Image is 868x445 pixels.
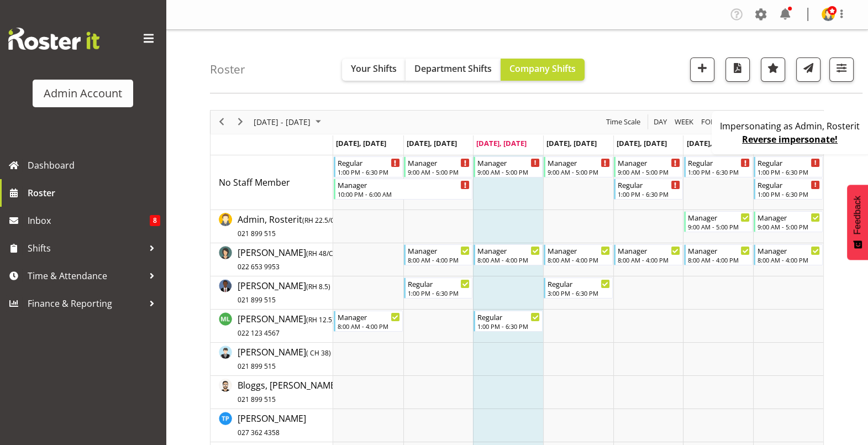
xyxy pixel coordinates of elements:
div: 8:00 AM - 4:00 PM [477,255,540,264]
span: ( CH 38) [306,348,331,358]
div: No Staff Member"s event - Regular Begin From Saturday, August 23, 2025 at 1:00:00 PM GMT+12:00 En... [684,156,753,177]
span: ( ) [306,282,330,291]
div: Manager [408,245,470,256]
span: Time Scale [605,115,641,129]
div: Admin Account [44,85,122,102]
button: Company Shifts [501,59,585,81]
div: 9:00 AM - 5:00 PM [618,167,680,176]
div: Doe, Jane"s event - Manager Begin From Thursday, August 21, 2025 at 8:00:00 AM GMT+12:00 Ends At ... [544,244,613,265]
div: 9:00 AM - 5:00 PM [477,167,540,176]
div: Manager [548,245,610,256]
span: RH 8.5 [308,282,328,291]
div: next period [231,111,250,134]
div: 9:00 AM - 5:00 PM [688,222,750,231]
div: Regular [548,278,610,289]
a: [PERSON_NAME](RH 8.5)021 899 515 [238,279,330,306]
div: Little, Mike"s event - Manager Begin From Monday, August 18, 2025 at 8:00:00 AM GMT+12:00 Ends At... [334,311,403,332]
div: 1:00 PM - 6:30 PM [757,190,820,198]
div: No Staff Member"s event - Regular Begin From Monday, August 18, 2025 at 1:00:00 PM GMT+12:00 Ends... [334,156,403,177]
div: Regular [757,179,820,190]
div: Manager [477,245,540,256]
span: Admin, Rosterit [238,213,351,239]
h4: Roster [210,63,245,76]
div: Regular [757,157,820,168]
a: [PERSON_NAME](CH 38)021 899 515 [238,345,331,372]
span: 027 362 4358 [238,428,280,437]
button: Time Scale [604,115,643,129]
button: August 2025 [252,115,326,129]
a: Admin, Rosterit(RH 22.5/CH 40)021 899 515 [238,213,351,239]
div: 9:00 AM - 5:00 PM [757,222,820,231]
div: No Staff Member"s event - Regular Begin From Friday, August 22, 2025 at 1:00:00 PM GMT+12:00 Ends... [614,179,683,200]
div: No Staff Member"s event - Manager Begin From Thursday, August 21, 2025 at 9:00:00 AM GMT+12:00 En... [544,156,613,177]
div: Green, Fred"s event - Regular Begin From Tuesday, August 19, 2025 at 1:00:00 PM GMT+12:00 Ends At... [404,278,473,299]
div: Manager [548,157,610,168]
a: Bloggs, [PERSON_NAME]021 899 515 [238,379,363,405]
div: 1:00 PM - 6:30 PM [618,190,680,198]
div: Manager [688,212,750,223]
span: RH 22.5/ [304,216,330,225]
div: Manager [338,179,470,190]
span: Bloggs, [PERSON_NAME] [238,379,363,405]
div: Regular [477,311,540,322]
div: No Staff Member"s event - Regular Begin From Sunday, August 24, 2025 at 1:00:00 PM GMT+12:00 Ends... [754,179,823,200]
a: [PERSON_NAME](RH 12.5)022 123 4567 [238,312,334,339]
img: admin-rosteritf9cbda91fdf824d97c9d6345b1f660ea.png [822,8,835,21]
span: [DATE], [DATE] [336,138,386,148]
div: Admin, Rosterit"s event - Manager Begin From Saturday, August 23, 2025 at 9:00:00 AM GMT+12:00 En... [684,211,753,232]
span: [PERSON_NAME] [238,247,350,272]
span: Day [653,115,668,129]
td: Green, Fred resource [211,276,333,310]
div: Manager [618,245,680,256]
span: [DATE], [DATE] [546,138,597,148]
span: Roster [28,185,160,201]
div: 10:00 PM - 6:00 AM [338,190,470,198]
span: ( ) [306,315,334,324]
span: 021 899 515 [238,295,276,305]
div: Doe, Jane"s event - Manager Begin From Saturday, August 23, 2025 at 8:00:00 AM GMT+12:00 Ends At ... [684,244,753,265]
span: Feedback [853,196,862,234]
button: Fortnight [699,115,743,129]
span: Your Shifts [351,62,397,75]
div: Regular [338,157,400,168]
div: 1:00 PM - 6:30 PM [338,167,400,176]
div: 9:00 AM - 5:00 PM [548,167,610,176]
button: Timeline Day [652,115,669,129]
div: No Staff Member"s event - Manager Begin From Monday, August 18, 2025 at 10:00:00 PM GMT+12:00 End... [334,179,473,200]
button: Add a new shift [690,57,714,82]
span: 022 123 4567 [238,328,280,338]
div: 1:00 PM - 6:30 PM [688,167,750,176]
div: Doe, Jane"s event - Manager Begin From Tuesday, August 19, 2025 at 8:00:00 AM GMT+12:00 Ends At T... [404,244,473,265]
td: Doe, Jane resource [211,243,333,276]
div: 8:00 AM - 4:00 PM [618,255,680,264]
span: [DATE], [DATE] [686,138,737,148]
div: Doe, Jane"s event - Manager Begin From Sunday, August 24, 2025 at 8:00:00 AM GMT+12:00 Ends At Su... [754,244,823,265]
span: Dashboard [28,157,160,174]
span: Company Shifts [509,62,576,75]
div: Manager [757,245,820,256]
div: 8:00 AM - 4:00 PM [548,255,610,264]
button: Download a PDF of the roster according to the set date range. [725,57,750,82]
span: [PERSON_NAME] [238,346,331,371]
td: Pham, Thang resource [211,409,333,442]
div: Regular [408,278,470,289]
span: [PERSON_NAME] [238,280,330,305]
span: [DATE] - [DATE] [252,115,312,129]
td: Bloggs, Joe resource [211,376,333,409]
button: Timeline Week [673,115,696,129]
div: No Staff Member"s event - Manager Begin From Friday, August 22, 2025 at 9:00:00 AM GMT+12:00 Ends... [614,156,683,177]
span: 021 899 515 [238,395,276,404]
button: Highlight an important date within the roster. [761,57,785,82]
a: [PERSON_NAME]027 362 4358 [238,412,306,438]
div: 8:00 AM - 4:00 PM [757,255,820,264]
span: Inbox [28,212,150,229]
div: 8:00 AM - 4:00 PM [338,322,400,331]
div: 1:00 PM - 6:30 PM [477,322,540,331]
span: Week [674,115,695,129]
span: Department Shifts [414,62,492,75]
span: [PERSON_NAME] [238,412,306,438]
span: [DATE], [DATE] [476,138,527,148]
span: ( CH 40) [302,216,351,225]
a: [PERSON_NAME](RH 48/CH 38)022 653 9953 [238,246,350,273]
span: [DATE], [DATE] [407,138,457,148]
